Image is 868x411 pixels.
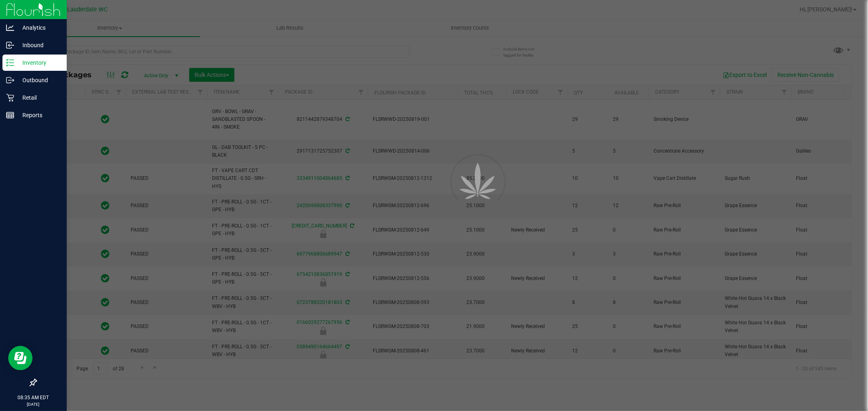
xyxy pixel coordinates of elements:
[14,75,63,85] p: Outbound
[6,94,14,102] inline-svg: Retail
[8,346,33,370] iframe: Resource center
[6,41,14,49] inline-svg: Inbound
[6,24,14,32] inline-svg: Analytics
[14,93,63,103] p: Retail
[4,401,63,407] p: [DATE]
[14,23,63,33] p: Analytics
[6,76,14,84] inline-svg: Outbound
[14,110,63,120] p: Reports
[14,40,63,50] p: Inbound
[6,111,14,119] inline-svg: Reports
[6,59,14,67] inline-svg: Inventory
[4,394,63,401] p: 08:35 AM EDT
[14,58,63,68] p: Inventory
